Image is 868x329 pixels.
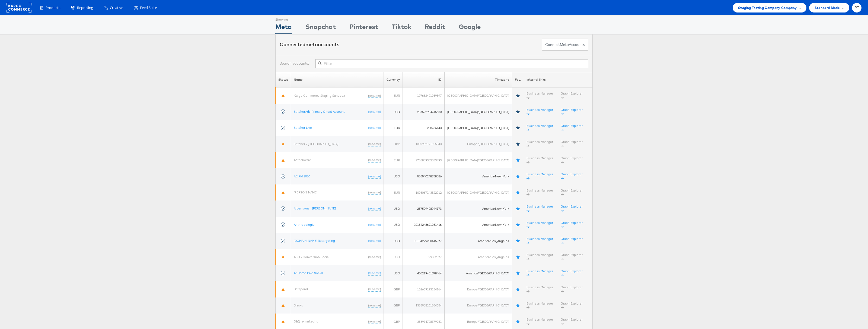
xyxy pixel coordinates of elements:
[738,5,797,11] span: Staging Testing Company Company
[392,22,411,34] div: Tiktok
[815,5,840,11] span: Standard Mode
[526,253,553,261] a: Business Manager
[403,120,445,136] td: 238786143
[384,87,403,104] td: EUR
[384,297,403,314] td: GBP
[561,172,583,180] a: Graph Explorer
[561,124,583,132] a: Graph Explorer
[403,217,445,233] td: 10154248691081416
[445,265,512,281] td: America/[GEOGRAPHIC_DATA]
[349,22,378,34] div: Pinterest
[526,188,553,197] a: Business Manager
[561,253,583,261] a: Graph Explorer
[526,124,553,132] a: Business Manager
[368,223,381,227] a: (rename)
[384,120,403,136] td: EUR
[46,5,60,10] span: Products
[526,91,553,100] a: Business Manager
[294,158,311,162] a: Adtechware
[294,303,303,307] a: Blacks
[445,200,512,217] td: America/New_York
[275,15,292,22] div: Showing
[276,72,291,87] th: Status
[526,140,553,148] a: Business Manager
[403,281,445,297] td: 102609193234164
[425,22,445,34] div: Reddit
[561,317,583,326] a: Graph Explorer
[403,87,445,104] td: 197682491089597
[526,172,553,180] a: Business Manager
[140,5,157,10] span: Feed Suite
[526,269,553,277] a: Business Manager
[445,87,512,104] td: [GEOGRAPHIC_DATA]/[GEOGRAPHIC_DATA]
[368,93,381,98] a: (rename)
[110,5,123,10] span: Creative
[384,233,403,249] td: USD
[459,22,481,34] div: Google
[315,59,588,68] input: Filter
[403,72,445,87] th: ID
[294,287,308,291] a: Betapond
[526,237,553,245] a: Business Manager
[368,158,381,162] a: (rename)
[294,174,310,178] a: AE PM 2020
[561,108,583,116] a: Graph Explorer
[368,271,381,275] a: (rename)
[445,72,512,87] th: Timezone
[445,120,512,136] td: [GEOGRAPHIC_DATA]/[GEOGRAPHIC_DATA]
[384,104,403,120] td: USD
[368,319,381,324] a: (rename)
[561,269,583,277] a: Graph Explorer
[403,184,445,200] td: 1006067143522912
[384,281,403,297] td: GBP
[368,303,381,308] a: (rename)
[403,297,445,314] td: 1383968161864054
[368,174,381,179] a: (rename)
[384,249,403,265] td: USD
[291,72,384,87] th: Name
[368,255,381,259] a: (rename)
[542,39,588,51] button: ConnectmetaAccounts
[368,142,381,146] a: (rename)
[445,104,512,120] td: [GEOGRAPHIC_DATA]/[GEOGRAPHIC_DATA]
[526,317,553,326] a: Business Manager
[403,200,445,217] td: 257599498944173
[561,156,583,164] a: Graph Explorer
[384,217,403,233] td: USD
[854,6,859,10] span: PT
[305,22,336,34] div: Snapchat
[445,217,512,233] td: America/New_York
[384,152,403,168] td: EUR
[526,285,553,293] a: Business Manager
[561,91,583,100] a: Graph Explorer
[561,204,583,213] a: Graph Explorer
[294,271,323,275] a: At Home Paid Social
[384,72,403,87] th: Currency
[526,156,553,164] a: Business Manager
[403,265,445,281] td: 406219481078464
[280,41,339,48] div: Connected accounts
[445,168,512,184] td: America/New_York
[368,126,381,130] a: (rename)
[368,109,381,114] a: (rename)
[561,237,583,245] a: Graph Explorer
[77,5,93,10] span: Reporting
[445,184,512,200] td: [GEOGRAPHIC_DATA]/[GEOGRAPHIC_DATA]
[403,136,445,152] td: 1382902121955843
[403,249,445,265] td: 99352377
[403,168,445,184] td: 585540248758886
[445,281,512,297] td: Europe/[GEOGRAPHIC_DATA]
[384,136,403,152] td: GBP
[526,204,553,213] a: Business Manager
[384,200,403,217] td: USD
[384,265,403,281] td: USD
[560,42,569,47] span: meta
[561,140,583,148] a: Graph Explorer
[368,239,381,243] a: (rename)
[403,152,445,168] td: 2735839383383493
[561,301,583,310] a: Graph Explorer
[445,152,512,168] td: [GEOGRAPHIC_DATA]/[GEOGRAPHIC_DATA]
[294,93,345,98] a: Kargo Commerce Staging Sandbox
[384,168,403,184] td: USD
[403,233,445,249] td: 10154279280445977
